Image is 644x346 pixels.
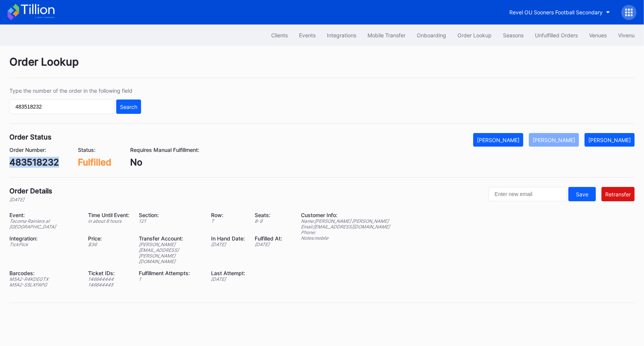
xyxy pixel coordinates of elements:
[88,282,129,288] div: 146644445
[9,276,79,282] div: M5A2-R4KDEGTX
[9,87,141,94] div: Type the number of the order in the following field
[362,28,411,42] button: Mobile Transfer
[9,282,79,288] div: M5A2-S5LXFAPG
[327,32,356,38] div: Integrations
[130,157,199,168] div: No
[88,242,129,247] div: $ 36
[211,242,245,247] div: [DATE]
[88,212,129,218] div: Time Until Event:
[9,218,79,230] div: Tacoma Rainiers at [GEOGRAPHIC_DATA]
[585,133,635,147] button: [PERSON_NAME]
[533,137,575,143] div: [PERSON_NAME]
[321,28,362,42] button: Integrations
[612,28,640,42] button: Vivenu
[9,100,114,114] input: GT59662
[78,157,111,168] div: Fulfilled
[299,32,316,38] div: Events
[88,276,129,282] div: 146644444
[255,212,282,218] div: Seats:
[139,212,202,218] div: Section:
[509,9,603,15] div: Revel OU Sooners Football Secondary
[139,276,202,282] div: 1
[116,100,141,114] button: Search
[271,32,288,38] div: Clients
[301,224,390,230] div: Email: [EMAIL_ADDRESS][DOMAIN_NAME]
[301,212,390,218] div: Customer Info:
[489,187,567,201] input: Enter new email
[88,218,129,224] div: in about 8 hours
[9,212,79,218] div: Event:
[473,133,523,147] button: [PERSON_NAME]
[568,187,596,201] button: Save
[9,270,79,276] div: Barcodes:
[211,276,245,282] div: [DATE]
[9,133,52,141] div: Order Status
[9,197,52,202] div: [DATE]
[497,28,529,42] button: Seasons
[9,147,59,153] div: Order Number:
[576,191,588,197] div: Save
[139,235,202,242] div: Transfer Account:
[130,147,199,153] div: Requires Manual Fulfillment:
[411,28,452,42] button: Onboarding
[589,32,607,38] div: Venues
[457,32,492,38] div: Order Lookup
[503,32,524,38] div: Seasons
[529,28,583,42] button: Unfulfilled Orders
[368,32,406,38] div: Mobile Transfer
[601,187,635,201] button: Retransfer
[78,147,111,153] div: Status:
[255,235,282,242] div: Fulfilled At:
[139,218,202,224] div: 121
[255,218,282,224] div: 8 - 9
[139,270,202,276] div: Fulfillment Attempts:
[88,235,129,242] div: Price:
[9,242,79,247] div: TickPick
[9,235,79,242] div: Integration:
[605,191,631,197] div: Retransfer
[293,28,321,42] button: Events
[301,230,390,235] div: Phone:
[504,5,616,19] button: Revel OU Sooners Football Secondary
[211,212,245,218] div: Row:
[120,104,137,110] div: Search
[588,137,631,143] div: [PERSON_NAME]
[417,32,446,38] div: Onboarding
[529,133,579,147] button: [PERSON_NAME]
[9,55,635,78] div: Order Lookup
[477,137,519,143] div: [PERSON_NAME]
[211,235,245,242] div: In Hand Date:
[139,242,202,264] div: [PERSON_NAME][EMAIL_ADDRESS][PERSON_NAME][DOMAIN_NAME]
[583,28,612,42] button: Venues
[9,157,59,168] div: 483518232
[88,270,129,276] div: Ticket IDs:
[211,270,245,276] div: Last Attempt:
[618,32,635,38] div: Vivenu
[452,28,497,42] button: Order Lookup
[535,32,578,38] div: Unfulfilled Orders
[301,235,390,241] div: Notes: mobile
[255,242,282,247] div: [DATE]
[211,218,245,224] div: T
[9,187,52,195] div: Order Details
[301,218,390,224] div: Name: [PERSON_NAME] [PERSON_NAME]
[266,28,293,42] button: Clients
